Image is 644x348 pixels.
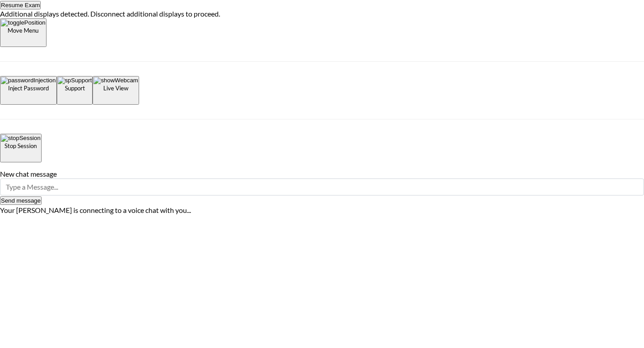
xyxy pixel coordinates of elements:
img: showWebcam [93,77,138,84]
p: Move Menu [1,26,46,35]
p: Live View [93,84,138,93]
img: spSupport [58,77,92,84]
img: passwordInjection [1,77,56,84]
img: togglePosition [1,19,46,26]
span: Send message [1,197,41,204]
p: Stop Session [1,142,41,151]
button: Support [57,76,93,105]
p: Inject Password [1,84,56,93]
button: Live View [93,76,139,105]
p: Support [58,84,92,93]
img: stopSession [1,135,41,142]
